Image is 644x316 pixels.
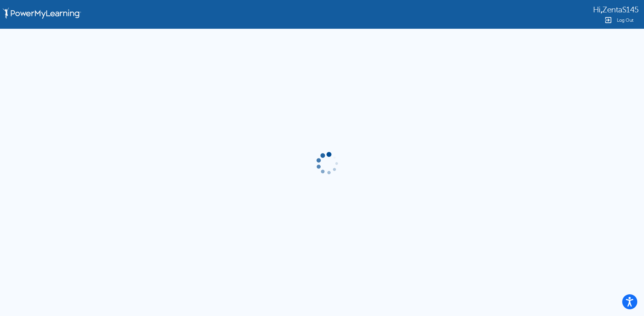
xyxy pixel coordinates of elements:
span: Log Out [617,18,634,23]
span: ZentaS145 [602,5,639,14]
div: , [593,5,639,14]
span: Hi [593,5,601,14]
img: gif-load2.gif [315,151,340,176]
img: Logout Icon [604,16,612,24]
